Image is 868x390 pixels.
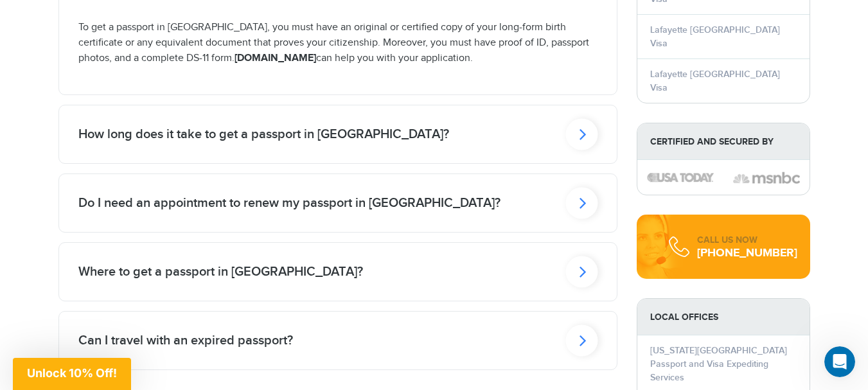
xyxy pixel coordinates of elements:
div: Unlock 10% Off! [13,358,131,390]
h2: Do I need an appointment to renew my passport in [GEOGRAPHIC_DATA]? [78,195,500,211]
img: image description [647,173,714,182]
p: To get a passport in [GEOGRAPHIC_DATA], you must have an original or certified copy of your long-... [78,20,598,66]
a: Lafayette [GEOGRAPHIC_DATA] Visa [650,69,780,93]
img: image description [733,170,800,186]
strong: Certified and Secured by [637,123,810,160]
div: CALL US NOW [697,234,797,247]
h2: Where to get a passport in [GEOGRAPHIC_DATA]? [78,264,363,279]
h2: How long does it take to get a passport in [GEOGRAPHIC_DATA]? [78,127,449,142]
a: Lafayette [GEOGRAPHIC_DATA] Visa [650,24,780,49]
a: [US_STATE][GEOGRAPHIC_DATA] Passport and Visa Expediting Services [650,345,787,383]
strong: [DOMAIN_NAME] [235,52,316,64]
strong: LOCAL OFFICES [637,299,810,335]
h2: Can I travel with an expired passport? [78,333,293,348]
span: Unlock 10% Off! [27,366,117,380]
iframe: Intercom live chat [824,346,855,377]
div: [PHONE_NUMBER] [697,247,797,260]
